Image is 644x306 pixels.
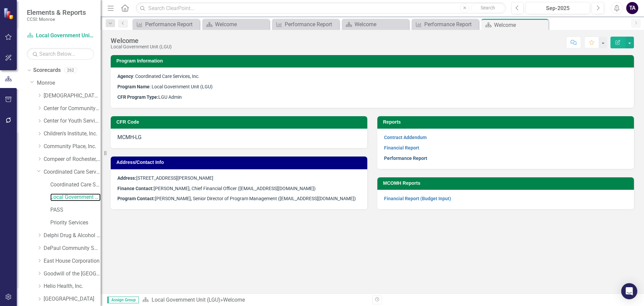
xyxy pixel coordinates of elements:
h3: CFR Code [116,120,364,125]
div: 262 [64,68,77,73]
a: Monroe [37,79,101,87]
strong: Address: [117,175,136,181]
span: Assign Group [107,297,139,303]
a: Center for Community Alternatives [44,105,101,113]
span: [STREET_ADDRESS][PERSON_NAME] [117,175,213,181]
a: [GEOGRAPHIC_DATA] [44,295,101,303]
a: Scorecards [33,67,61,74]
a: Welcome [343,20,407,29]
span: Search [481,5,495,10]
span: MCMH-LG [117,134,142,140]
button: Search [471,3,504,13]
strong: CFR Program Type: [117,94,158,100]
a: Welcome [204,20,268,29]
small: CCSI: Monroe [27,16,86,22]
span: [PERSON_NAME], Senior Director of Program Management ([EMAIL_ADDRESS][DOMAIN_NAME]) [155,196,356,201]
a: Performance Report [413,20,477,29]
div: Local Government Unit (LGU) [111,44,172,49]
button: Sep-2025 [526,2,590,14]
h3: Program Information [116,58,631,63]
span: : Coordinated Care Services, Inc. [117,74,200,79]
div: Performance Report [285,20,337,29]
h3: Address/Contact Info [116,160,364,165]
a: East House Corporation [44,257,101,265]
a: Performance Report [274,20,337,29]
a: Contract Addendum [384,135,427,140]
a: Community Place, Inc. [44,143,101,150]
div: Welcome [494,21,547,29]
a: Local Government Unit (LGU) [27,32,94,40]
a: Priority Services [50,219,101,227]
div: Welcome [111,37,172,44]
div: Welcome [223,297,245,303]
a: PASS [50,206,101,214]
span: Elements & Reports [27,8,86,16]
a: Performance Report [384,156,427,161]
a: Performance Report [134,20,198,29]
a: [DEMOGRAPHIC_DATA] Charities Family & Community Services [44,92,101,100]
span: [PERSON_NAME], Chief Financial Officer ([EMAIL_ADDRESS][DOMAIN_NAME]) [117,186,316,191]
img: ClearPoint Strategy [3,8,15,19]
div: Open Intercom Messenger [621,283,637,299]
a: Center for Youth Services, Inc. [44,117,101,125]
h3: Reports [383,120,631,125]
a: Financial Report (Budget Input) [384,196,451,201]
a: Financial Report [384,145,419,150]
a: Compeer of Rochester, Inc. [44,156,101,163]
strong: Program Name [117,84,150,89]
div: Performance Report [424,20,477,29]
span: Program Contact: [117,196,155,201]
a: Children's Institute, Inc. [44,130,101,138]
h3: MCOMH Reports [383,181,631,186]
div: Welcome [355,20,407,29]
a: Coordinated Care Services Inc. [44,168,101,176]
strong: Agency [117,74,133,79]
div: Welcome [215,20,268,29]
div: Sep-2025 [528,4,588,12]
a: Local Government Unit (LGU) [50,193,101,201]
input: Search Below... [27,48,94,60]
div: Performance Report [145,20,198,29]
a: Local Government Unit (LGU) [152,297,220,303]
span: : Local Government Unit (LGU) [117,84,213,89]
a: DePaul Community Services, lnc. [44,245,101,252]
div: » [142,296,367,304]
span: LGU Admin [158,94,182,100]
a: Coordinated Care Services Inc. (MCOMH Internal) [50,181,101,189]
a: Helio Health, Inc. [44,282,101,290]
input: Search ClearPoint... [136,2,506,14]
a: Goodwill of the [GEOGRAPHIC_DATA] [44,270,101,278]
strong: Finance Contact: [117,186,154,191]
button: TA [626,2,638,14]
a: Delphi Drug & Alcohol Council [44,232,101,239]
